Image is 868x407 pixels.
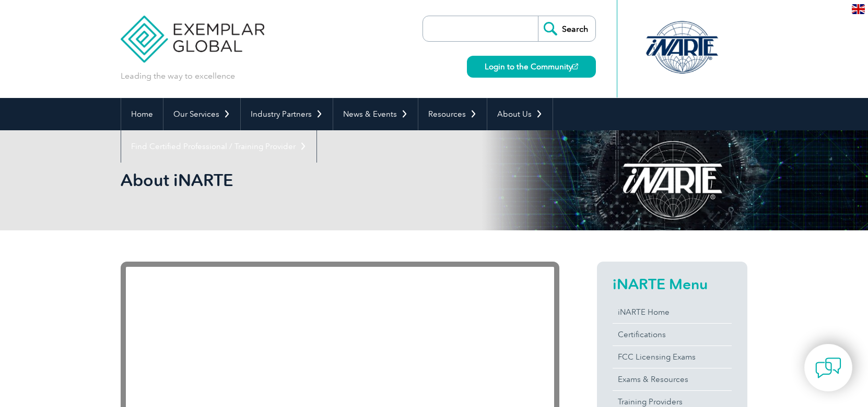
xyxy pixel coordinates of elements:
a: Resources [418,98,487,130]
a: Home [121,98,163,130]
a: Exams & Resources [613,368,732,390]
a: Certifications [613,324,732,346]
a: Login to the Community [467,56,596,78]
img: open_square.png [572,64,578,69]
a: Our Services [163,98,240,130]
a: Industry Partners [241,98,333,130]
h2: About iNARTE [121,172,559,189]
a: Find Certified Professional / Training Provider [121,130,316,163]
a: iNARTE Home [613,301,732,323]
a: News & Events [333,98,418,130]
img: en [852,4,865,14]
img: contact-chat.png [815,355,841,381]
p: Leading the way to excellence [121,70,235,82]
h2: iNARTE Menu [613,276,732,292]
a: About Us [487,98,553,130]
a: FCC Licensing Exams [613,346,732,368]
input: Search [538,16,595,41]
